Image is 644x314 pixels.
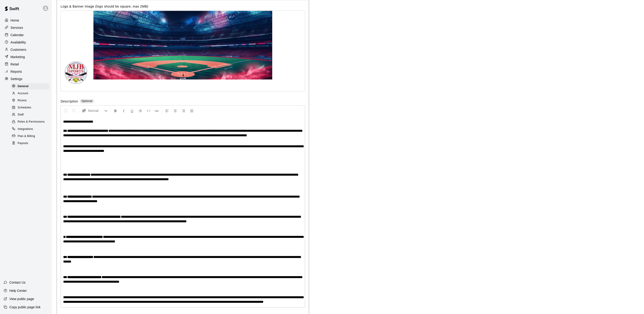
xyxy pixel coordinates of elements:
[11,77,22,81] p: Settings
[120,106,128,115] button: Format Italics
[11,140,51,147] a: Payouts
[11,126,51,133] a: Integrations
[128,106,136,115] button: Format Underline
[62,106,70,115] button: Undo
[11,83,50,90] div: General
[11,47,26,52] p: Customers
[171,106,179,115] button: Center Align
[11,111,51,118] a: Staff
[11,140,50,147] div: Payouts
[18,127,33,132] span: Integrations
[18,141,28,146] span: Payouts
[4,17,48,24] a: Home
[18,91,28,96] span: Account
[61,5,148,8] label: Logo & Banner Image (logo should be square; max 2MB)
[188,106,196,115] button: Justify Align
[11,133,50,140] div: Plan & Billing
[9,297,34,301] p: View public page
[11,104,51,111] a: Schedules
[18,134,35,139] span: Plan & Billing
[80,106,110,115] button: Formatting Options
[18,113,24,117] span: Staff
[11,105,50,111] div: Schedules
[61,99,78,104] label: Description
[153,106,161,115] button: Insert Link
[180,106,187,115] button: Right Align
[11,18,19,23] p: Home
[11,69,22,74] p: Reports
[11,126,50,132] div: Integrations
[4,68,48,75] a: Reports
[4,46,48,53] a: Customers
[163,106,171,115] button: Left Align
[4,61,48,68] a: Retail
[136,106,144,115] button: Format Strikethrough
[145,106,152,115] button: Insert Code
[11,97,50,104] div: Rooms
[18,98,27,103] span: Rooms
[11,25,23,30] p: Services
[81,99,92,102] span: Optional
[4,75,48,82] a: Settings
[11,97,51,104] a: Rooms
[9,288,27,293] p: Help Center
[11,119,50,125] div: Roles & Permissions
[4,39,48,46] a: Availability
[4,54,48,60] a: Marketing
[11,118,51,126] a: Roles & Permissions
[11,33,24,37] p: Calendar
[112,106,119,115] button: Format Bold
[11,112,50,118] div: Staff
[11,90,50,97] div: Account
[11,90,51,97] a: Account
[88,108,104,113] span: Normal
[4,32,48,38] a: Calendar
[11,55,25,59] p: Marketing
[4,24,48,31] a: Services
[9,280,26,285] p: Contact Us
[70,106,78,115] button: Redo
[18,120,45,124] span: Roles & Permissions
[18,84,29,89] span: General
[11,62,19,67] p: Retail
[9,305,40,309] p: Copy public page link
[11,40,26,45] p: Availability
[11,83,51,90] a: General
[11,133,51,140] a: Plan & Billing
[18,105,31,110] span: Schedules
